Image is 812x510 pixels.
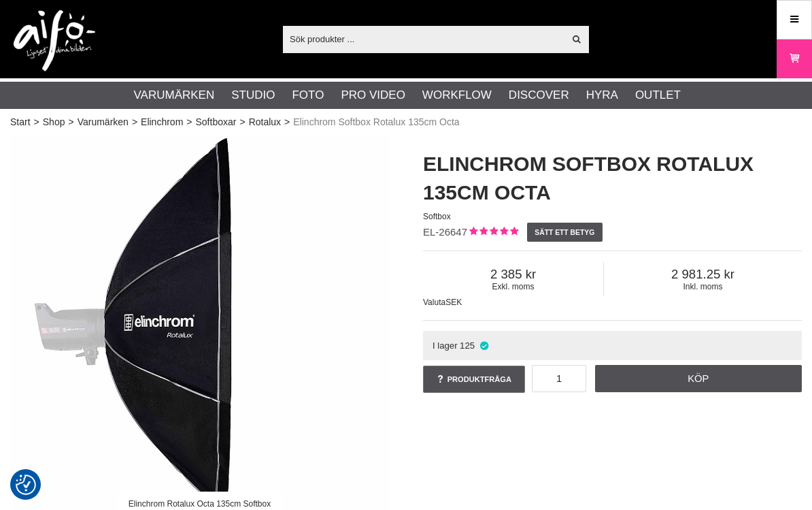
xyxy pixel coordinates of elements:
img: Revisit consent button [16,475,36,495]
span: > [186,115,192,129]
a: Pro Video [341,86,405,104]
a: Rotalux [249,115,281,129]
input: Sök produkter ... [283,29,564,49]
img: logo.png [14,10,95,71]
span: > [239,115,245,129]
span: I lager [433,340,458,351]
span: SEK [445,298,462,307]
div: Kundbetyg: 5.00 [467,225,518,240]
a: Produktfråga [423,366,525,393]
span: Valuta [423,298,445,307]
button: Samtyckesinställningar [16,473,36,497]
h1: Elinchrom Softbox Rotalux 135cm Octa [423,150,802,207]
span: 2 981.25 [604,267,802,282]
span: 125 [460,340,475,351]
span: Softbox [423,212,451,221]
a: Studio [231,86,275,104]
a: Foto [292,86,324,104]
a: Workflow [422,86,492,104]
a: Outlet [635,86,681,104]
span: 2 385 [423,267,603,282]
a: Sätt ett betyg [527,223,603,242]
span: > [284,115,290,129]
span: Exkl. moms [423,282,603,291]
a: Start [10,115,31,129]
a: Varumärken [134,86,215,104]
span: > [34,115,39,129]
a: Shop [43,115,65,129]
a: Elinchrom [141,115,183,129]
span: EL-26647 [423,226,467,238]
span: > [132,115,137,129]
span: > [68,115,73,129]
span: Inkl. moms [604,282,802,291]
a: Köp [595,365,802,392]
a: Discover [509,86,569,104]
a: Varumärken [78,115,129,129]
a: Softboxar [196,115,237,129]
a: Hyra [586,86,618,104]
i: I lager [478,340,490,351]
span: Elinchrom Softbox Rotalux 135cm Octa [293,115,459,129]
